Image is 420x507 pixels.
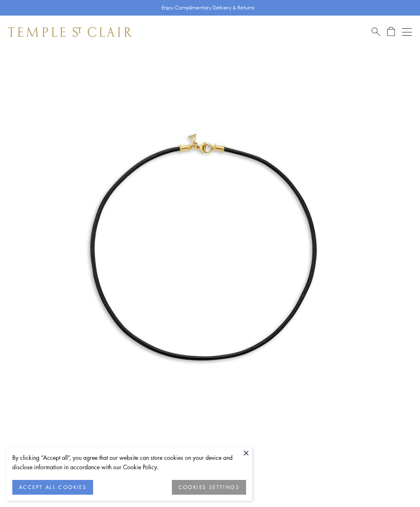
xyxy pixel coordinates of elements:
p: Enjoy Complimentary Delivery & Returns [162,4,255,12]
button: ACCEPT ALL COOKIES [12,480,93,495]
a: Search [372,27,380,37]
div: By clicking “Accept all”, you agree that our website can store cookies on your device and disclos... [12,453,246,472]
button: COOKIES SETTINGS [172,480,246,495]
a: Open Shopping Bag [387,27,395,37]
button: Open navigation [402,27,412,37]
img: Temple St. Clair [8,27,132,37]
img: N00001-BLK18 [12,48,395,432]
iframe: Gorgias live chat messenger [379,468,412,499]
